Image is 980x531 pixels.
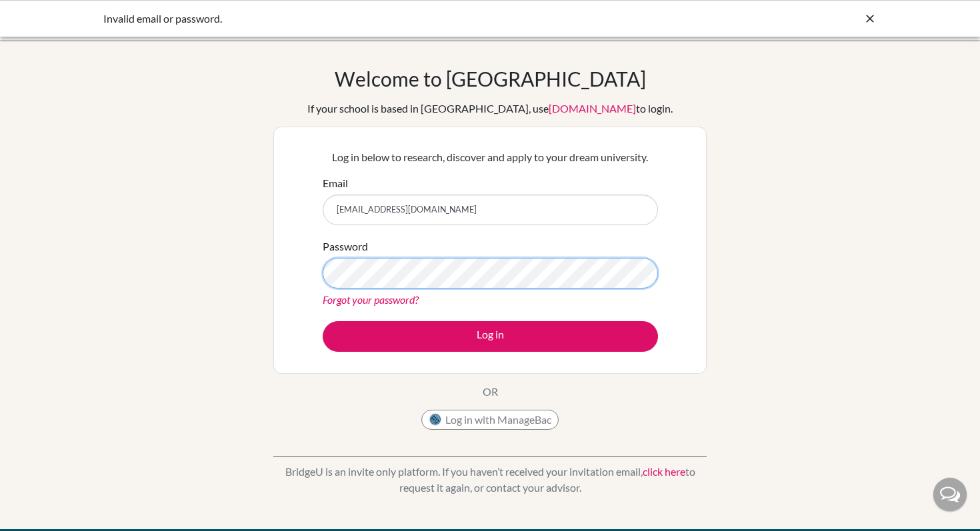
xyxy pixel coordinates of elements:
p: BridgeU is an invite only platform. If you haven’t received your invitation email, to request it ... [273,464,707,496]
span: Help [31,9,58,21]
p: Log in below to research, discover and apply to your dream university. [323,149,658,165]
button: Log in with ManageBac [421,410,559,430]
p: OR [483,384,498,400]
label: Email [323,175,348,191]
div: If your school is based in [GEOGRAPHIC_DATA], use to login. [307,101,673,117]
h1: Welcome to [GEOGRAPHIC_DATA] [335,67,646,91]
button: Log in [323,321,658,352]
a: click here [643,465,685,478]
div: Invalid email or password. [103,11,677,27]
a: [DOMAIN_NAME] [549,102,636,115]
a: Forgot your password? [323,293,419,306]
label: Password [323,239,368,255]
